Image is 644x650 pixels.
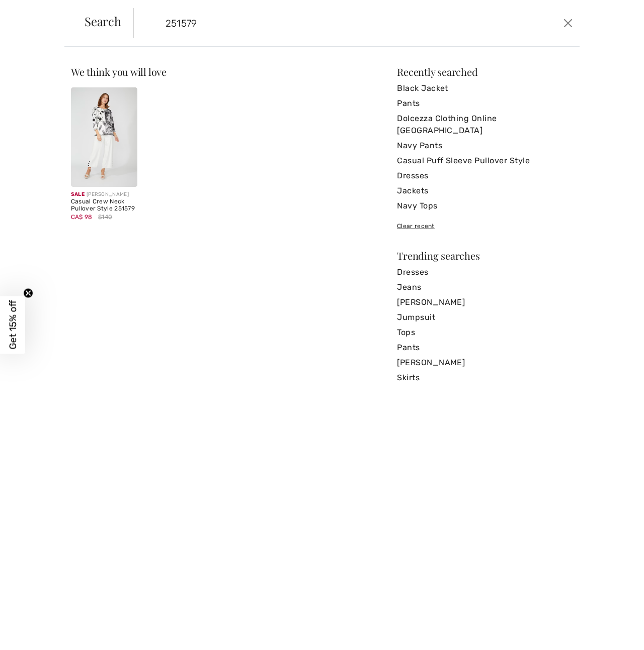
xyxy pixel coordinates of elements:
[397,183,573,198] a: Jackets
[7,300,19,350] span: Get 15% off
[71,191,85,197] span: Sale
[397,265,573,280] a: Dresses
[397,198,573,213] a: Navy Tops
[158,8,460,38] input: TYPE TO SEARCH
[397,138,573,153] a: Navy Pants
[71,198,137,212] div: Casual Crew Neck Pullover Style 251579
[397,370,573,385] a: Skirts
[397,222,573,231] div: Clear recent
[397,168,573,183] a: Dresses
[397,251,573,261] div: Trending searches
[397,325,573,340] a: Tops
[98,212,112,222] span: $140
[397,96,573,111] a: Pants
[71,65,167,78] span: We think you will love
[397,111,573,138] a: Dolcezza Clothing Online [GEOGRAPHIC_DATA]
[71,191,137,198] div: [PERSON_NAME]
[71,213,93,221] span: CA$ 98
[397,295,573,310] a: [PERSON_NAME]
[560,15,576,31] button: Close
[397,310,573,325] a: Jumpsuit
[397,81,573,96] a: Black Jacket
[23,288,33,298] button: Close teaser
[397,355,573,370] a: [PERSON_NAME]
[397,153,573,168] a: Casual Puff Sleeve Pullover Style
[397,280,573,295] a: Jeans
[85,15,121,27] span: Search
[24,7,44,16] span: Chat
[397,67,573,77] div: Recently searched
[397,340,573,355] a: Pants
[71,87,137,187] img: Casual Crew Neck Pullover Style 251579. Off White/Black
